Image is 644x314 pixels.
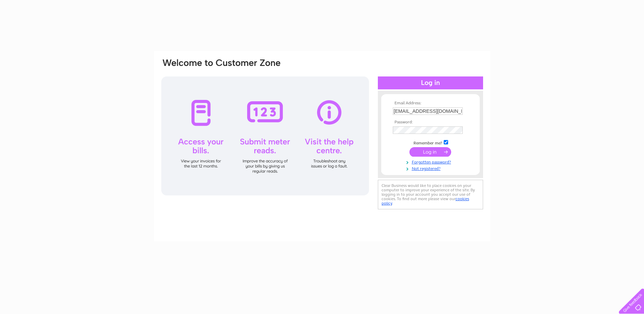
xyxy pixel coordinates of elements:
th: Email Address: [391,101,470,106]
input: Submit [409,147,451,157]
a: Forgotten password? [393,158,470,165]
div: Clear Business would like to place cookies on your computer to improve your experience of the sit... [378,180,483,209]
td: Remember me? [391,139,470,146]
a: Not registered? [393,165,470,171]
th: Password: [391,120,470,125]
a: cookies policy [382,196,469,206]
